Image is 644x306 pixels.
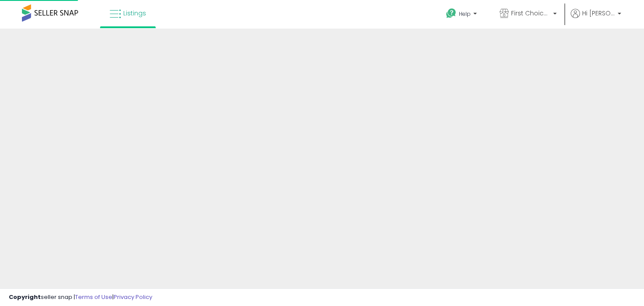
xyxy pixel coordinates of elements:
strong: Copyright [9,293,41,301]
span: Listings [123,9,146,18]
a: Privacy Policy [114,293,152,301]
div: seller snap | | [9,293,152,302]
a: Hi [PERSON_NAME] [571,9,621,29]
a: Help [439,1,486,29]
span: First Choice Online [511,9,551,18]
span: Hi [PERSON_NAME] [582,9,615,18]
a: Terms of Use [75,293,112,301]
span: Help [459,10,471,18]
i: Get Help [446,8,457,19]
